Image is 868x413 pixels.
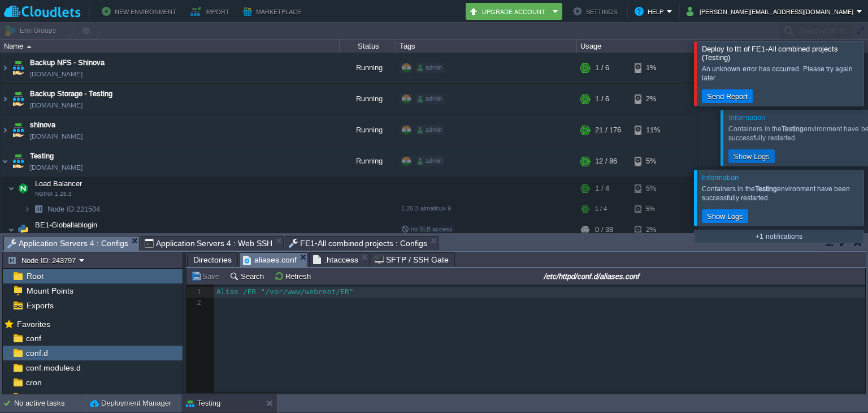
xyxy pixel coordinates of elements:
[34,221,99,229] a: BE1-GloballabloginApache Python [DATE]
[24,363,83,373] a: conf.modules.d
[415,156,444,166] div: admin
[635,200,671,218] div: 5%
[24,200,31,218] img: AMDAwAAAACH5BAEAAAAALAAAAAABAAEAAAICRAEAOw==
[30,162,83,173] a: [DOMAIN_NAME]
[469,5,549,18] button: Upgrade Account
[24,348,50,358] span: conf.d
[24,286,75,296] a: Mount Points
[635,53,671,83] div: 1%
[15,320,52,329] a: Favorites
[186,398,220,409] button: Testing
[30,150,54,162] a: Testing
[309,252,370,266] li: /var/www/webroot/ER/.htaccess
[595,200,607,218] div: 1 / 4
[595,146,617,177] div: 12 / 86
[340,146,396,177] div: Running
[30,100,83,111] span: [DOMAIN_NAME]
[340,53,396,83] div: Running
[15,218,31,241] img: AMDAwAAAACH5BAEAAAAALAAAAAABAAEAAAICRAEAOw==
[7,255,79,265] button: Node ID: 243797
[704,211,747,221] button: Show Logs
[30,131,83,142] a: [DOMAIN_NAME]
[635,218,671,241] div: 2%
[10,146,26,177] img: AMDAwAAAACH5BAEAAAAALAAAAAABAAEAAAICRAEAOw==
[635,84,671,114] div: 2%
[8,218,15,241] img: AMDAwAAAACH5BAEAAAAALAAAAAABAAEAAAICRAEAOw==
[573,5,620,18] button: Settings
[595,84,609,114] div: 1 / 6
[375,253,449,266] span: SFTP / SSH Gate
[239,252,308,266] li: /etc/httpd/conf.d/aliases.conf
[635,146,671,177] div: 5%
[702,45,838,62] span: Deploy to ttt of FE1-All combined projects (Testing)
[47,205,76,213] span: Node ID:
[24,377,44,388] a: cron
[10,115,26,145] img: AMDAwAAAACH5BAEAAAAALAAAAAABAAEAAAICRAEAOw==
[34,179,84,188] a: Load BalancerNGINX 1.26.3
[397,40,576,53] div: Tags
[4,5,81,19] img: Cloudlets
[755,185,777,193] b: Testing
[186,287,204,298] div: 1
[313,253,358,266] span: .htaccess
[578,40,697,53] div: Usage
[24,300,55,311] a: Exports
[14,394,85,412] div: No active tasks
[635,5,667,18] button: Help
[30,88,112,100] a: Backup Storage - Testing
[1,146,10,177] img: AMDAwAAAACH5BAEAAAAALAAAAAABAAEAAAICRAEAOw==
[401,226,453,233] span: no SLB access
[191,271,223,281] button: Save
[30,57,105,68] a: Backup NFS - Shinova
[24,392,49,402] a: hooks
[1,84,10,114] img: AMDAwAAAACH5BAEAAAAALAAAAAABAAEAAAICRAEAOw==
[102,5,180,18] button: New Environment
[702,173,739,182] span: Information
[687,5,857,18] button: [PERSON_NAME][EMAIL_ADDRESS][DOMAIN_NAME]
[752,231,805,242] button: +1 notifications
[30,119,55,131] a: shinova
[340,40,396,53] div: Status
[782,125,804,133] b: Testing
[415,63,444,73] div: admin
[15,177,31,200] img: AMDAwAAAACH5BAEAAAAALAAAAAABAAEAAAICRAEAOw==
[24,333,43,343] a: conf
[401,205,451,212] span: 1.26.3-almalinux-9
[190,5,233,18] button: Import
[702,184,861,203] div: Containers in the environment have been successfully restarted.
[90,398,171,409] button: Deployment Manager
[595,115,621,145] div: 21 / 176
[730,151,773,161] button: Show Logs
[243,5,305,18] button: Marketplace
[8,177,15,200] img: AMDAwAAAACH5BAEAAAAALAAAAAABAAEAAAICRAEAOw==
[704,91,751,101] button: Send Report
[10,84,26,114] img: AMDAwAAAACH5BAEAAAAALAAAAAABAAEAAAICRAEAOw==
[31,200,46,218] img: AMDAwAAAACH5BAEAAAAALAAAAAABAAEAAAICRAEAOw==
[24,271,45,281] span: Root
[340,115,396,145] div: Running
[415,94,444,104] div: admin
[728,113,765,122] span: Information
[635,177,671,200] div: 5%
[30,68,83,80] span: [DOMAIN_NAME]
[145,236,272,250] span: Application Servers 4 : Web SSH
[702,64,861,83] div: An unknown error has occurred. Please try again later
[34,220,99,230] span: BE1-Globallablogin
[595,53,609,83] div: 1 / 6
[216,287,354,296] span: Alias /ER "/var/www/webroot/ER"
[10,53,26,83] img: AMDAwAAAACH5BAEAAAAALAAAAAABAAEAAAICRAEAOw==
[229,271,267,281] button: Search
[46,204,102,214] span: 221504
[243,253,297,267] span: aliases.conf
[340,84,396,114] div: Running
